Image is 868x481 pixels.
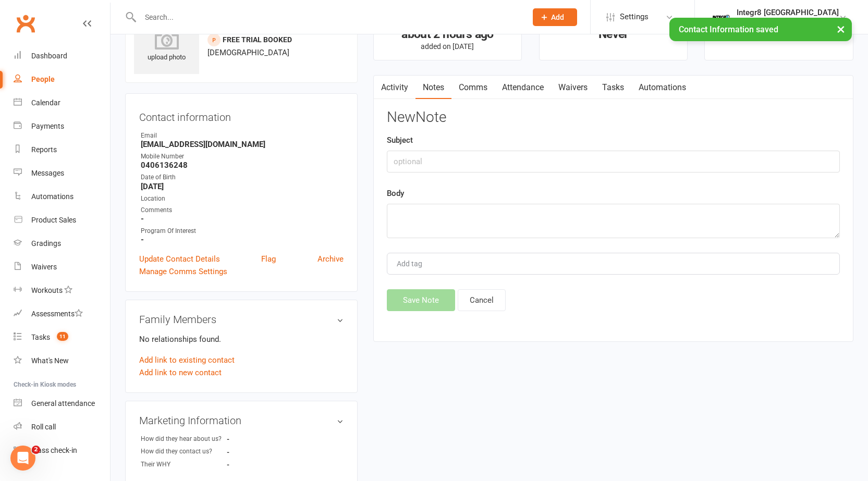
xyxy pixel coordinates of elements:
[14,185,110,208] a: Automations
[31,446,77,454] div: Class check-in
[141,460,227,470] div: Their WHY
[227,448,287,456] strong: -
[31,75,55,83] div: People
[141,152,344,162] div: Mobile Number
[13,10,39,36] a: Clubworx
[451,76,495,100] a: Comms
[141,214,344,224] strong: -
[533,8,577,26] button: Add
[31,423,56,431] div: Roll call
[207,48,289,57] span: [DEMOGRAPHIC_DATA]
[141,434,227,444] div: How did they hear about us?
[134,29,199,63] div: upload photo
[31,333,50,341] div: Tasks
[227,461,287,468] strong: -
[14,44,110,68] a: Dashboard
[14,208,110,232] a: Product Sales
[141,235,344,244] strong: -
[31,145,57,154] div: Reports
[495,76,551,100] a: Attendance
[14,326,110,349] a: Tasks 11
[14,232,110,255] a: Gradings
[141,194,344,204] div: Location
[141,205,344,215] div: Comments
[261,253,276,265] a: Flag
[620,5,649,29] span: Settings
[396,257,432,270] input: Add tag
[31,169,64,177] div: Messages
[139,366,222,379] a: Add link to new contact
[631,76,693,100] a: Automations
[227,435,287,443] strong: -
[317,253,344,265] a: Archive
[57,332,68,341] span: 11
[31,239,61,248] div: Gradings
[14,68,110,91] a: People
[31,98,60,107] div: Calendar
[141,161,344,170] strong: 0406136248
[387,134,413,146] label: Subject
[31,399,95,408] div: General attendance
[139,314,344,325] h3: Family Members
[31,356,69,365] div: What's New
[737,8,839,17] div: Integr8 [GEOGRAPHIC_DATA]
[14,392,110,415] a: General attendance kiosk mode
[14,415,110,439] a: Roll call
[31,263,57,271] div: Waivers
[415,76,451,100] a: Notes
[31,216,76,224] div: Product Sales
[14,439,110,462] a: Class kiosk mode
[139,265,227,278] a: Manage Comms Settings
[141,182,344,191] strong: [DATE]
[137,10,519,24] input: Search...
[551,76,595,100] a: Waivers
[139,253,220,265] a: Update Contact Details
[10,446,35,471] iframe: Intercom live chat
[832,18,850,40] button: ×
[141,140,344,149] strong: [EMAIL_ADDRESS][DOMAIN_NAME]
[669,18,852,41] div: Contact Information saved
[31,192,74,201] div: Automations
[387,187,404,200] label: Body
[31,310,83,318] div: Assessments
[14,138,110,162] a: Reports
[14,349,110,373] a: What's New
[595,76,631,100] a: Tasks
[14,302,110,326] a: Assessments
[141,226,344,236] div: Program Of Interest
[139,333,344,346] p: No relationships found.
[14,162,110,185] a: Messages
[551,13,564,21] span: Add
[387,109,840,126] h3: New Note
[139,107,344,123] h3: Contact information
[141,172,344,182] div: Date of Birth
[31,122,64,130] div: Payments
[31,286,63,294] div: Workouts
[139,354,235,366] a: Add link to existing contact
[14,279,110,302] a: Workouts
[141,131,344,141] div: Email
[458,289,506,311] button: Cancel
[32,446,40,454] span: 2
[387,151,840,172] input: optional
[139,415,344,426] h3: Marketing Information
[14,255,110,279] a: Waivers
[383,42,512,51] p: added on [DATE]
[14,91,110,115] a: Calendar
[31,52,67,60] div: Dashboard
[14,115,110,138] a: Payments
[141,447,227,457] div: How did they contact us?
[374,76,415,100] a: Activity
[737,17,839,27] div: Integr8 [GEOGRAPHIC_DATA]
[711,7,731,28] img: thumb_image1744271085.png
